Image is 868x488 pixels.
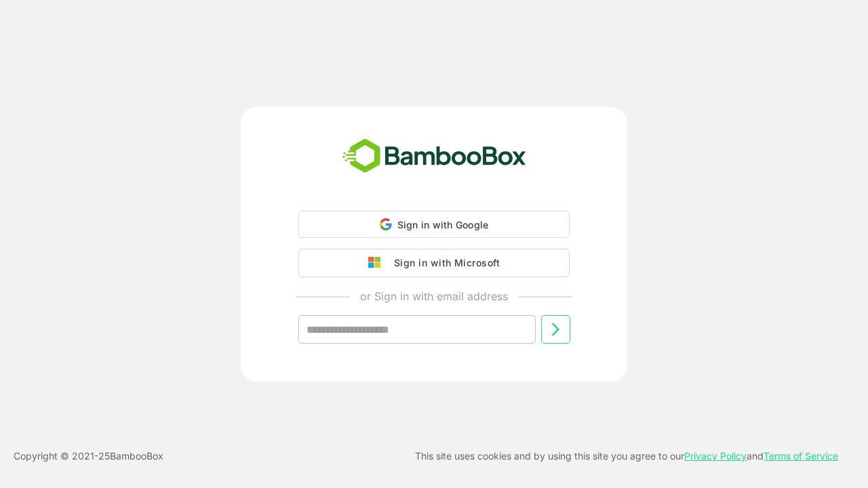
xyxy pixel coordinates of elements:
div: Sign in with Google [298,211,570,238]
img: google [368,257,387,269]
button: Sign in with Microsoft [298,249,570,277]
p: or Sign in with email address [360,288,508,304]
img: bamboobox [335,134,534,179]
a: Privacy Policy [684,450,747,462]
p: This site uses cookies and by using this site you agree to our and [415,448,838,464]
p: Copyright © 2021- 25 BambooBox [14,448,163,464]
a: Terms of Service [764,450,838,462]
span: Sign in with Google [397,219,489,230]
div: Sign in with Microsoft [387,254,500,272]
